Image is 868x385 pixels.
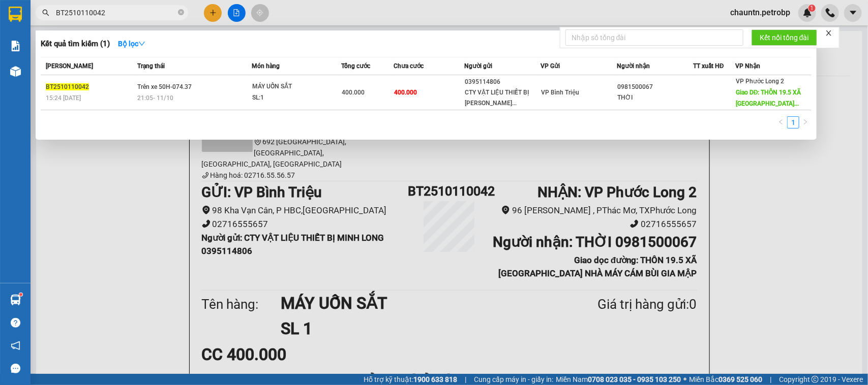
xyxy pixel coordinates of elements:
[11,364,20,373] span: message
[465,77,540,87] div: 0395114806
[775,116,787,129] li: Previous Page
[778,119,784,125] span: left
[342,89,365,96] span: 400.000
[252,62,280,70] span: Món hàng
[9,7,22,22] img: logo-vxr
[252,81,328,92] div: MÁY UỐN SẮT
[565,29,743,46] input: Nhập số tổng đài
[252,92,328,104] div: SL: 1
[825,29,832,37] span: close
[138,40,145,47] span: down
[46,62,93,70] span: [PERSON_NAME]
[464,62,492,70] span: Người gửi
[56,7,176,18] input: Tìm tên, số ĐT hoặc mã đơn
[760,32,809,43] span: Kết nối tổng đài
[46,94,81,102] span: 15:24 [DATE]
[788,117,799,128] a: 1
[799,116,812,129] button: right
[541,89,579,96] span: VP Bình Triệu
[465,87,540,109] div: CTY VẬT LIỆU THIẾT BỊ [PERSON_NAME]...
[341,62,370,70] span: Tổng cước
[693,62,724,70] span: TT xuất HĐ
[617,62,650,70] span: Người nhận
[10,41,21,51] img: solution-icon
[137,83,192,90] span: Trên xe 50H-074.37
[19,293,22,296] sup: 1
[10,66,21,77] img: warehouse-icon
[41,39,110,49] h3: Kết quả tìm kiếm ( 1 )
[137,62,165,70] span: Trạng thái
[802,119,809,125] span: right
[617,92,693,103] div: THỜI
[11,318,20,328] span: question-circle
[46,83,89,90] span: BT2510110042
[799,116,812,129] li: Next Page
[178,9,184,15] span: close-circle
[118,40,145,48] strong: Bộ lọc
[736,89,801,107] span: Giao DĐ: THÔN 19.5 XÃ [GEOGRAPHIC_DATA]...
[395,89,417,96] span: 400.000
[787,116,799,129] li: 1
[735,62,760,70] span: VP Nhận
[541,62,560,70] span: VP Gửi
[178,8,184,18] span: close-circle
[752,29,817,46] button: Kết nối tổng đài
[617,82,693,92] div: 0981500067
[11,341,20,350] span: notification
[10,295,21,305] img: warehouse-icon
[394,62,424,70] span: Chưa cước
[110,36,154,52] button: Bộ lọcdown
[137,94,173,102] span: 21:05 - 11/10
[775,116,787,129] button: left
[736,78,784,85] span: VP Phước Long 2
[42,9,49,16] span: search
